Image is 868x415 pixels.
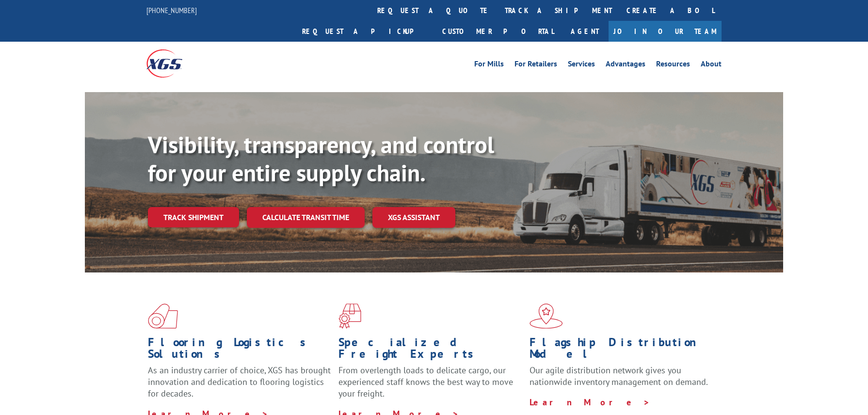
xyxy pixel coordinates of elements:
[148,303,178,329] img: xgs-icon-total-supply-chain-intelligence-red
[372,207,455,228] a: XGS ASSISTANT
[148,365,331,399] span: As an industry carrier of choice, XGS has brought innovation and dedication to flooring logistics...
[474,60,504,71] a: For Mills
[656,60,690,71] a: Resources
[338,303,361,329] img: xgs-icon-focused-on-flooring-red
[148,129,494,188] b: Visibility, transparency, and control for your entire supply chain.
[295,21,435,42] a: Request a pickup
[568,60,595,71] a: Services
[338,336,522,365] h1: Specialized Freight Experts
[435,21,561,42] a: Customer Portal
[609,21,722,42] a: Join Our Team
[148,336,331,365] h1: Flooring Logistics Solutions
[530,397,650,408] a: Learn More >
[247,207,365,228] a: Calculate transit time
[146,5,197,15] a: [PHONE_NUMBER]
[514,60,557,71] a: For Retailers
[530,336,713,365] h1: Flagship Distribution Model
[701,60,722,71] a: About
[338,365,522,408] p: From overlength loads to delicate cargo, our experienced staff knows the best way to move your fr...
[530,365,708,387] span: Our agile distribution network gives you nationwide inventory management on demand.
[561,21,609,42] a: Agent
[606,60,645,71] a: Advantages
[148,207,239,227] a: Track shipment
[530,303,563,329] img: xgs-icon-flagship-distribution-model-red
